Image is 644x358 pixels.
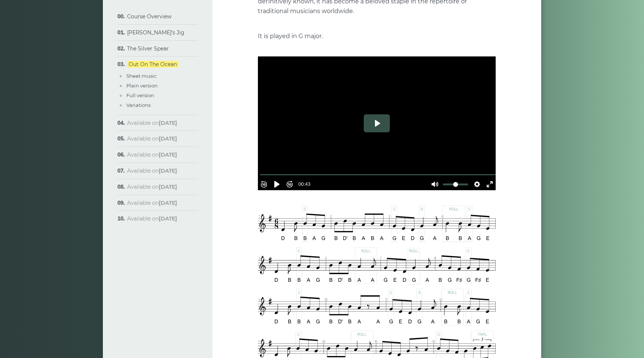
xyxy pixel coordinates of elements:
[159,120,177,126] strong: [DATE]
[126,102,151,108] a: Variations
[159,167,177,174] strong: [DATE]
[127,151,177,158] span: Available on
[159,151,177,158] strong: [DATE]
[159,200,177,206] strong: [DATE]
[127,183,177,190] span: Available on
[126,73,157,79] a: Sheet music
[127,200,177,206] span: Available on
[159,135,177,142] strong: [DATE]
[159,215,177,222] strong: [DATE]
[127,135,177,142] span: Available on
[127,167,177,174] span: Available on
[127,215,177,222] span: Available on
[127,61,179,68] a: Out On The Ocean
[127,29,184,36] a: [PERSON_NAME]’s Jig
[127,120,177,126] span: Available on
[127,45,169,52] a: The Silver Spear
[159,183,177,190] strong: [DATE]
[126,83,158,89] a: Plain version
[127,13,171,20] a: Course Overview
[126,92,154,98] a: Full version
[258,31,496,41] p: It is played in G major.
